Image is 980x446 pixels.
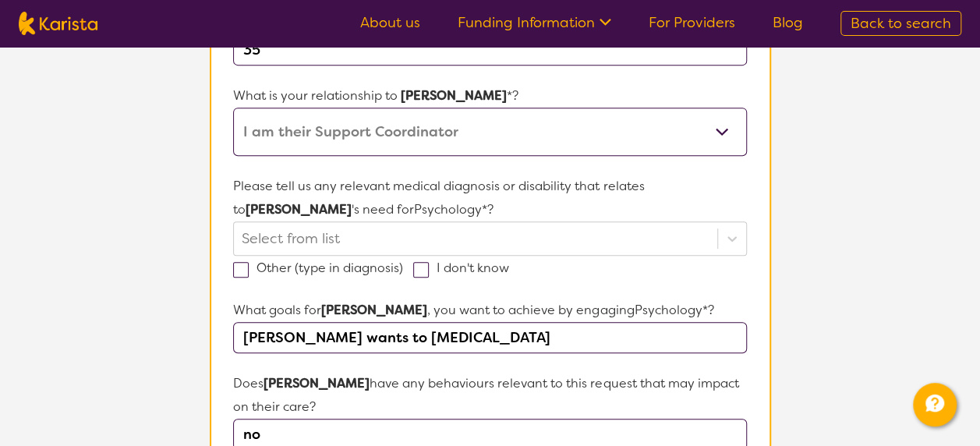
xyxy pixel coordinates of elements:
[401,87,507,104] strong: [PERSON_NAME]
[233,299,746,322] p: What goals for , you want to achieve by engaging Psychology *?
[413,260,519,276] label: I don't know
[851,14,951,33] span: Back to search
[233,260,413,276] label: Other (type in diagnosis)
[233,34,746,65] input: Type here
[913,383,957,427] button: Channel Menu
[458,13,611,32] a: Funding Information
[233,372,746,419] p: Does have any behaviours relevant to this request that may impact on their care?
[321,302,427,318] strong: [PERSON_NAME]
[233,175,746,221] p: Please tell us any relevant medical diagnosis or disability that relates to 's need for Psycholog...
[840,11,961,36] a: Back to search
[233,322,746,353] input: Type you answer here
[264,375,370,391] strong: [PERSON_NAME]
[233,84,746,108] p: What is your relationship to *?
[19,12,97,35] img: Karista logo
[360,13,420,32] a: About us
[246,201,352,218] strong: [PERSON_NAME]
[773,13,803,32] a: Blog
[649,13,735,32] a: For Providers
